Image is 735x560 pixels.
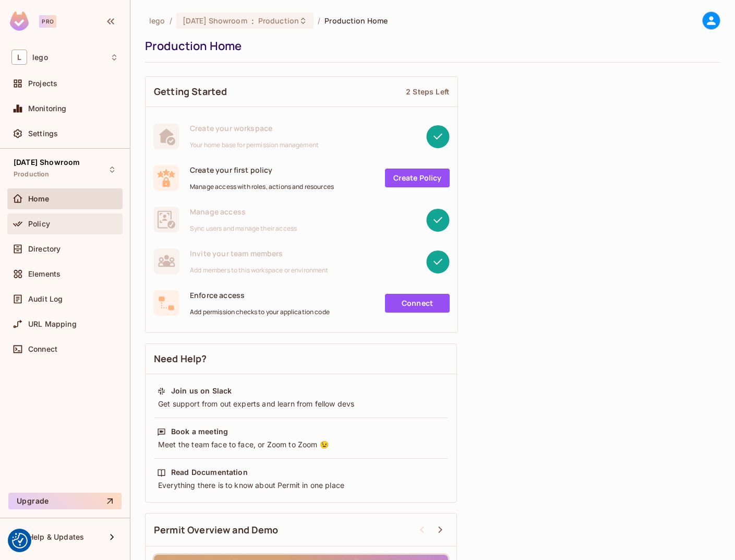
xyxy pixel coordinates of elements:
[28,220,50,228] span: Policy
[385,169,450,187] a: Create Policy
[12,533,28,549] button: Consent Preferences
[385,294,450,313] a: Connect
[149,16,165,26] span: the active workspace
[28,129,58,138] span: Settings
[28,533,84,541] span: Help & Updates
[318,16,320,26] li: /
[251,17,255,25] span: :
[28,104,67,113] span: Monitoring
[28,79,57,88] span: Projects
[190,123,319,133] span: Create your workspace
[170,16,172,26] li: /
[28,295,63,303] span: Audit Log
[157,480,445,491] div: Everything there is to know about Permit in one place
[190,266,329,275] span: Add members to this workspace or environment
[324,16,388,26] span: Production Home
[190,165,334,175] span: Create your first policy
[258,16,299,26] span: Production
[154,523,279,537] span: Permit Overview and Demo
[171,426,228,437] div: Book a meeting
[190,224,297,233] span: Sync users and manage their access
[190,290,330,300] span: Enforce access
[154,85,227,98] span: Getting Started
[145,38,715,54] div: Production Home
[190,183,334,191] span: Manage access with roles, actions and resources
[14,170,50,178] span: Production
[190,207,297,217] span: Manage access
[154,352,207,365] span: Need Help?
[28,320,77,328] span: URL Mapping
[28,195,50,203] span: Home
[32,53,48,62] span: Workspace: lego
[406,87,449,97] div: 2 Steps Left
[28,245,61,253] span: Directory
[28,345,57,353] span: Connect
[190,308,330,316] span: Add permission checks to your application code
[14,158,80,166] span: [DATE] Showroom
[171,386,232,396] div: Join us on Slack
[8,493,122,509] button: Upgrade
[11,50,27,65] span: L
[171,467,248,478] div: Read Documentation
[190,141,319,149] span: Your home base for permission management
[28,270,61,278] span: Elements
[39,15,56,28] div: Pro
[10,11,29,31] img: SReyMgAAAABJRU5ErkJggg==
[157,399,445,409] div: Get support from out experts and learn from fellow devs
[12,533,28,549] img: Revisit consent button
[157,439,445,450] div: Meet the team face to face, or Zoom to Zoom 😉
[190,248,329,258] span: Invite your team members
[183,16,247,26] span: [DATE] Showroom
